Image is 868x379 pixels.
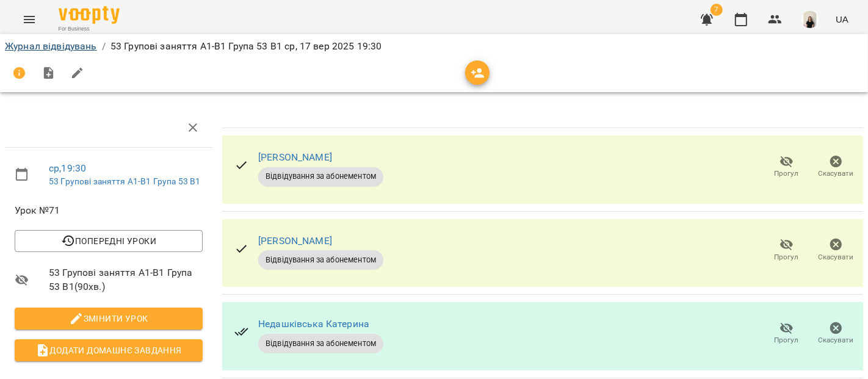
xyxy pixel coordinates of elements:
[258,171,383,182] span: Відвідування за абонементом
[15,230,203,252] button: Попередні уроки
[49,162,86,174] a: ср , 19:30
[811,317,861,351] button: Скасувати
[831,8,853,31] button: UA
[24,234,193,248] span: Попередні уроки
[819,335,854,345] span: Скасувати
[15,339,203,361] button: Додати домашнє завдання
[819,168,854,179] span: Скасувати
[762,317,811,351] button: Прогул
[775,335,799,345] span: Прогул
[711,4,723,16] span: 7
[110,39,382,54] p: 53 Групові заняття А1-В1 Група 53 В1 ср, 17 вер 2025 19:30
[258,235,332,247] a: [PERSON_NAME]
[836,13,848,26] span: UA
[24,311,193,326] span: Змінити урок
[258,151,332,163] a: [PERSON_NAME]
[811,233,861,267] button: Скасувати
[5,40,97,52] a: Журнал відвідувань
[258,318,369,330] a: Недашківська Катерина
[5,39,863,54] nav: breadcrumb
[801,11,819,28] img: a3bfcddf6556b8c8331b99a2d66cc7fb.png
[15,5,44,34] button: Menu
[258,254,383,265] span: Відвідування за абонементом
[49,176,200,186] a: 53 Групові заняття А1-В1 Група 53 В1
[811,150,861,184] button: Скасувати
[762,233,811,267] button: Прогул
[775,168,799,179] span: Прогул
[102,39,106,54] li: /
[775,252,799,262] span: Прогул
[15,308,203,330] button: Змінити урок
[819,252,854,262] span: Скасувати
[49,265,203,294] span: 53 Групові заняття А1-В1 Група 53 В1 ( 90 хв. )
[15,203,203,218] span: Урок №71
[258,338,383,349] span: Відвідування за абонементом
[59,6,120,24] img: Voopty Logo
[762,150,811,184] button: Прогул
[59,25,120,33] span: For Business
[24,343,193,358] span: Додати домашнє завдання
